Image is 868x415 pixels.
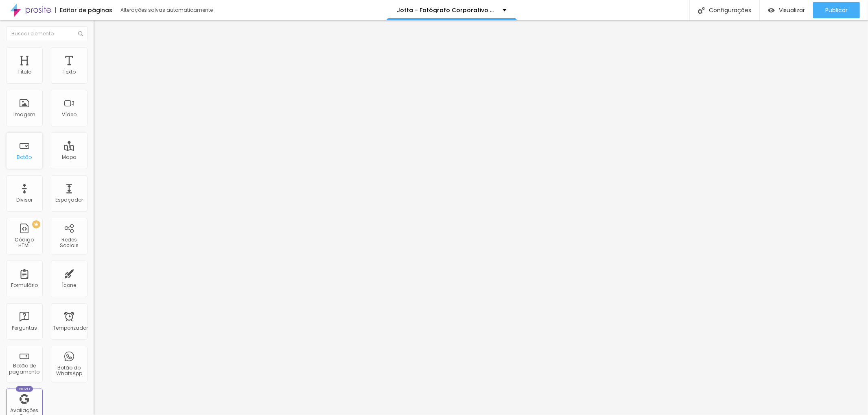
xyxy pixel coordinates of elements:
[13,111,35,118] font: Imagem
[9,362,40,375] font: Botão de pagamento
[698,7,705,14] img: Ícone
[56,364,82,377] font: Botão do WhatsApp
[62,154,77,161] font: Mapa
[17,154,32,161] font: Botão
[55,196,83,203] font: Espaçador
[120,7,213,13] font: Alterações salvas automaticamente
[94,20,868,415] iframe: Editor
[62,282,77,289] font: Ícone
[60,6,112,14] font: Editor de páginas
[768,7,775,14] img: view-1.svg
[60,236,79,249] font: Redes Sociais
[63,68,76,75] font: Texto
[19,387,30,391] font: Novo
[12,324,37,331] font: Perguntas
[397,6,566,14] font: Jotta - Fotógrafo Corporativo em [GEOGRAPHIC_DATA]
[813,2,860,18] button: Publicar
[779,6,805,14] font: Visualizar
[78,31,83,36] img: Ícone
[760,2,813,18] button: Visualizar
[17,68,31,75] font: Título
[825,6,848,14] font: Publicar
[53,324,88,331] font: Temporizador
[62,111,77,118] font: Vídeo
[709,6,751,14] font: Configurações
[15,236,34,249] font: Código HTML
[6,26,87,41] input: Buscar elemento
[11,282,38,289] font: Formulário
[16,196,33,203] font: Divisor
